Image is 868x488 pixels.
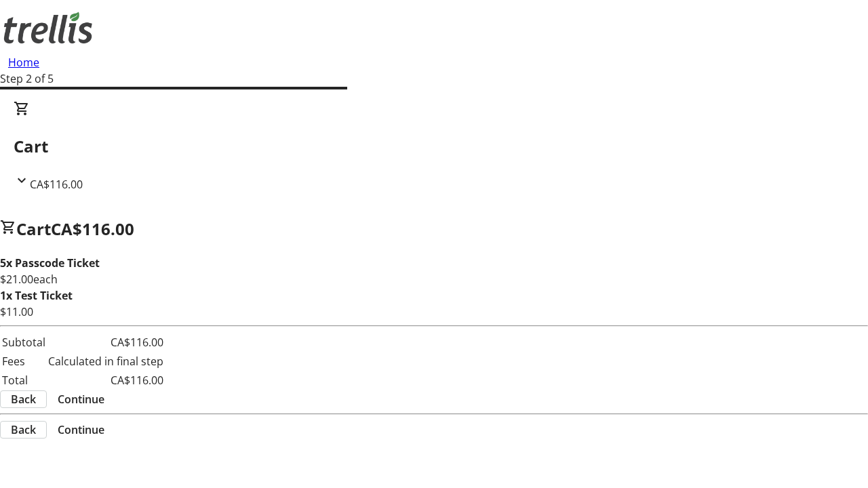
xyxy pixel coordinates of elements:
[47,352,164,370] td: Calculated in final step
[51,218,134,240] span: CA$116.00
[14,100,854,192] div: CartCA$116.00
[58,391,104,407] span: Continue
[1,352,46,370] td: Fees
[11,422,36,438] span: Back
[47,422,115,438] button: Continue
[47,333,164,351] td: CA$116.00
[16,218,51,240] span: Cart
[1,371,46,389] td: Total
[30,177,83,192] span: CA$116.00
[14,134,854,159] h2: Cart
[1,333,46,351] td: Subtotal
[58,422,104,438] span: Continue
[47,371,164,389] td: CA$116.00
[47,391,115,407] button: Continue
[11,391,36,407] span: Back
